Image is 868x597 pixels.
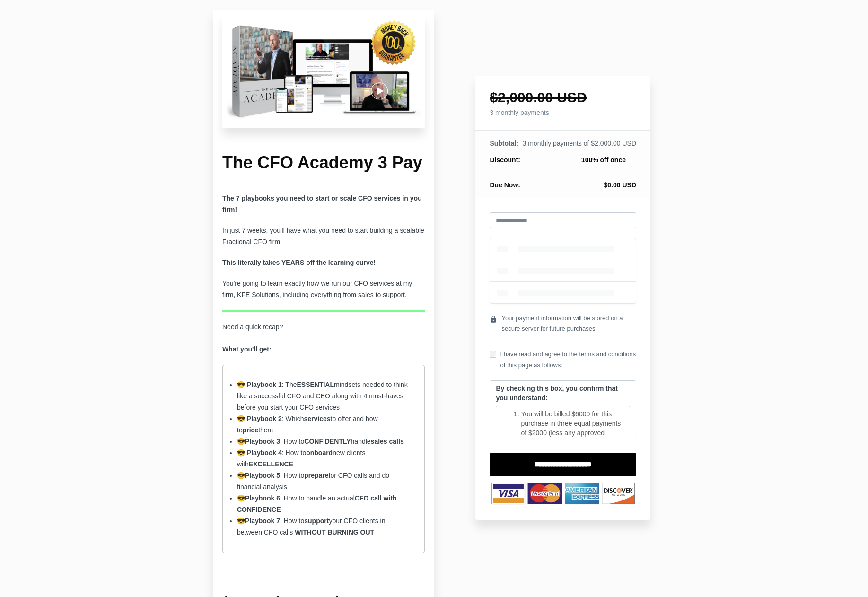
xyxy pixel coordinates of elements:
strong: By checking this box, you confirm that you understand: [496,385,617,402]
span: 100% off once [581,156,626,164]
span: : How to new clients with [237,449,365,468]
i: lock [490,313,497,326]
th: Discount: [490,155,521,173]
i: close [628,156,636,164]
span: 😎 : How to handle an actual [237,494,397,513]
span: : Which to offer and how to them [237,415,378,434]
h1: The CFO Academy 3 Pay [222,152,425,174]
img: TNbqccpWSzOQmI4HNVXb_Untitled_design-53.png [490,481,636,505]
li: You will be billed $6000 for this purchase in three equal payments of $2000 (less any approved co... [521,409,624,447]
strong: 😎 Playbook 4 [237,449,282,457]
label: I have read and agree to the terms and conditions of this page as follows: [490,349,636,370]
strong: CONFIDENTLY [304,438,351,445]
strong: Playbook 7 [245,517,280,525]
strong: 😎 Playbook 2 [237,415,282,422]
strong: CFO call with CONFIDENCE [237,494,397,513]
strong: Playbook 6 [245,494,280,502]
span: 😎 : How to for CFO calls and do financial analysis [237,472,389,491]
strong: sales [371,438,387,445]
th: Due Now: [490,173,521,190]
h1: $2,000.00 USD [490,90,636,105]
strong: Playbook 5 [245,472,280,479]
td: 3 monthly payments of $2,000.00 USD [521,139,636,155]
span: 😎 : How to handle [237,438,404,445]
strong: support [304,517,329,525]
strong: onboard [306,449,333,457]
p: In just 7 weeks, you'll have what you need to start building a scalable Fractional CFO firm. [222,225,425,248]
b: The 7 playbooks you need to start or scale CFO services in you firm! [222,194,422,213]
p: You're going to learn exactly how we run our CFO services at my firm, KFE Solutions, including ev... [222,278,425,301]
a: close [626,156,636,167]
strong: This literally takes YEARS off the learning curve! [222,259,376,266]
li: : The mindsets needed to think like a successful CFO and CEO along with 4 must-haves before you s... [237,379,410,413]
strong: price [243,426,258,434]
strong: calls [389,438,404,445]
strong: Playbook 3 [245,438,280,445]
strong: ESSENTIAL [297,381,334,388]
strong: 😎 Playbook 1 [237,381,282,388]
strong: What you'll get: [222,345,272,353]
span: 😎 : How to your CFO clients in between CFO calls [237,517,385,536]
strong: WITHOUT BURNING OUT [295,528,374,536]
img: c16be55-448c-d20c-6def-ad6c686240a2_Untitled_design-20.png [222,15,425,128]
input: I have read and agree to the terms and conditions of this page as follows: [490,351,496,358]
span: Your payment information will be stored on a secure server for future purchases [501,313,636,334]
h4: 3 monthly payments [490,109,636,116]
span: Subtotal: [490,140,518,147]
span: $0.00 USD [604,181,636,189]
strong: prepare [304,472,328,479]
p: Need a quick recap? [222,322,425,356]
strong: services [304,415,331,422]
strong: EXCELLENCE [249,460,293,468]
